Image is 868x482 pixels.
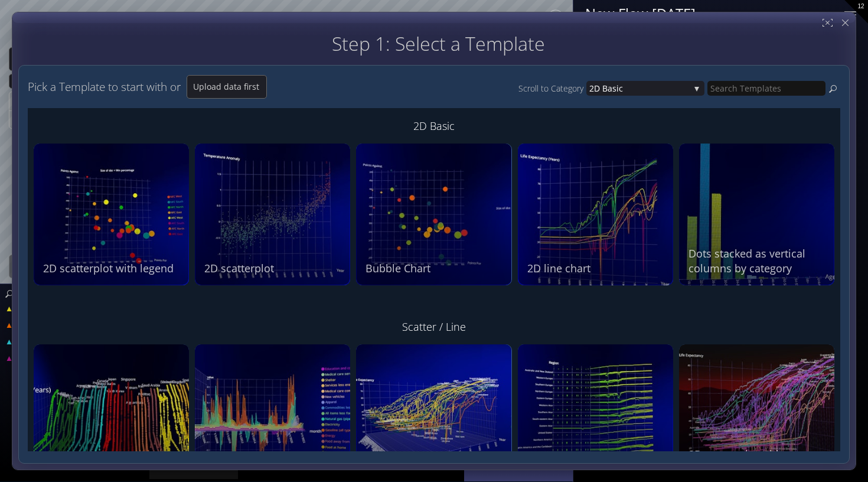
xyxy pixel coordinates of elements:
[688,447,828,477] div: 3D scatterplot with max/min labels
[527,261,667,276] div: 2D line chart
[589,81,616,96] span: 2D Bas
[34,144,189,285] img: 243464.jpg
[679,144,834,285] img: 308249.jpg
[195,144,350,285] img: 232347.jpg
[43,261,182,276] div: 2D scatterplot with legend
[332,31,545,56] span: Step 1: Select a Template
[518,81,586,96] div: Scroll to Category
[366,261,505,276] div: Bubble Chart
[187,81,266,93] span: Upload data first
[34,114,834,138] div: 2D Basic
[585,6,830,21] div: New Flow [DATE]
[707,81,825,96] input: Search Templates
[518,144,673,285] img: 232348.jpg
[616,81,690,96] span: ic
[34,315,834,338] div: Scatter / Line
[204,261,344,276] div: 2D scatterplot
[688,246,828,276] div: Dots stacked as vertical columns by category
[356,144,511,285] img: 308124.jpg
[28,81,181,93] h4: Pick a Template to start with or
